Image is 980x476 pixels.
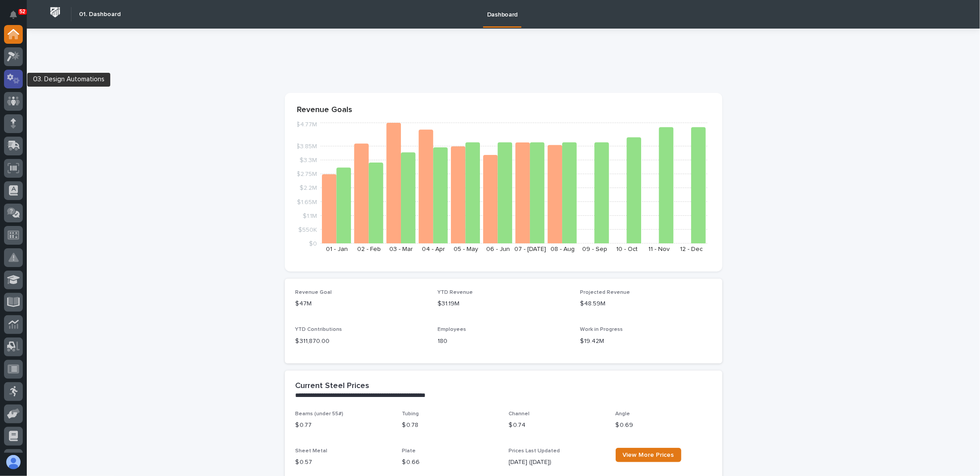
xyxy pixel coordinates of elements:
text: 05 - May [453,246,478,252]
p: $ 0.66 [402,458,498,467]
p: $31.19M [438,299,569,309]
img: Workspace Logo [47,4,63,21]
text: 04 - Apr [422,246,445,252]
text: 02 - Feb [357,246,381,252]
a: View More Prices [616,448,681,462]
h2: 01. Dashboard [79,11,121,18]
tspan: $3.3M [300,157,317,163]
span: Revenue Goal [296,290,332,295]
span: Employees [438,327,466,332]
button: Notifications [4,5,23,24]
text: 10 - Oct [616,246,638,252]
span: Channel [509,411,530,417]
text: 06 - Jun [486,246,509,252]
p: 52 [20,8,25,15]
p: $ 0.69 [616,421,712,430]
span: Tubing [402,411,419,417]
text: 11 - Nov [648,246,670,252]
text: 08 - Aug [550,246,574,252]
span: YTD Contributions [296,327,342,332]
span: YTD Revenue [438,290,473,295]
p: $47M [296,299,427,309]
p: $ 0.57 [296,458,392,467]
text: 12 - Dec [680,246,703,252]
span: Beams (under 55#) [296,411,344,417]
h2: Current Steel Prices [296,381,370,391]
span: Work in Progress [580,327,623,332]
span: Projected Revenue [580,290,630,295]
p: $ 0.78 [402,421,498,430]
span: Plate [402,448,416,454]
tspan: $0 [309,241,317,247]
p: $ 0.74 [509,421,605,430]
tspan: $1.1M [303,213,317,219]
text: 07 - [DATE] [514,246,546,252]
text: 03 - Mar [389,246,413,252]
span: Sheet Metal [296,448,328,454]
p: $48.59M [580,299,712,309]
tspan: $550K [298,226,317,233]
tspan: $2.2M [300,185,317,191]
span: Angle [616,411,630,417]
tspan: $1.65M [297,199,317,205]
p: $ 0.77 [296,421,392,430]
tspan: $4.77M [296,121,317,128]
span: Prices Last Updated [509,448,560,454]
p: Revenue Goals [297,105,710,115]
text: 01 - Jan [325,246,347,252]
p: $ 311,870.00 [296,337,427,346]
span: View More Prices [623,452,674,458]
tspan: $3.85M [296,143,317,150]
p: $19.42M [580,337,712,346]
p: 180 [438,337,569,346]
div: Notifications52 [11,11,23,25]
text: 09 - Sep [582,246,607,252]
tspan: $2.75M [296,171,317,177]
p: [DATE] ([DATE]) [509,458,605,467]
button: users-avatar [4,453,23,472]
